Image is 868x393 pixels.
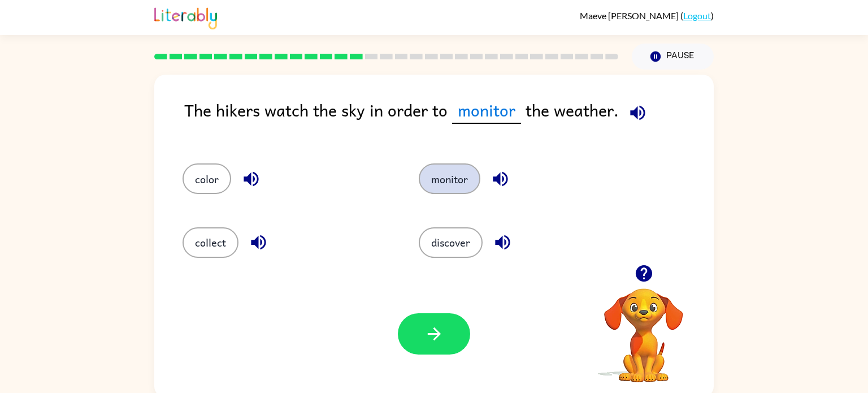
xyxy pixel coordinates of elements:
[419,227,483,258] button: discover
[587,271,700,384] video: Your browser must support playing .mp4 files to use Literably. Please try using another browser.
[183,227,238,258] button: collect
[632,44,714,70] button: Pause
[580,10,680,21] span: Maeve [PERSON_NAME]
[580,10,714,21] div: ( )
[683,10,711,21] a: Logout
[184,97,714,141] div: The hikers watch the sky in order to the weather.
[419,163,480,194] button: monitor
[183,163,231,194] button: color
[154,5,217,29] img: Literably
[452,97,521,124] span: monitor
